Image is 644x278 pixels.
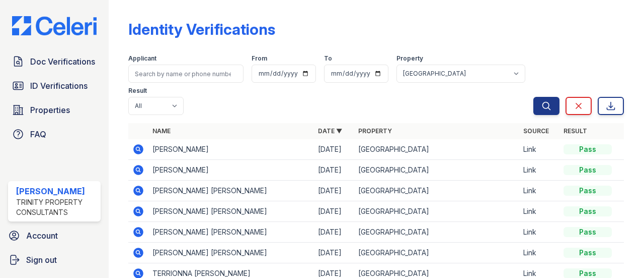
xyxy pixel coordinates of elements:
[252,54,267,63] label: From
[358,127,392,135] a: Property
[30,55,95,68] span: Doc Verifications
[354,160,519,181] td: [GEOGRAPHIC_DATA]
[30,104,70,116] span: Properties
[128,20,275,38] div: Identity Verifications
[523,127,549,135] a: Source
[148,181,313,201] td: [PERSON_NAME] [PERSON_NAME]
[30,80,88,92] span: ID Verifications
[148,201,313,222] td: [PERSON_NAME] [PERSON_NAME]
[563,206,612,216] div: Pass
[354,222,519,243] td: [GEOGRAPHIC_DATA]
[563,144,612,154] div: Pass
[148,139,313,160] td: [PERSON_NAME]
[128,65,244,83] input: Search by name or phone number
[314,139,354,160] td: [DATE]
[314,160,354,181] td: [DATE]
[314,181,354,201] td: [DATE]
[148,222,313,243] td: [PERSON_NAME] [PERSON_NAME]
[8,124,101,144] a: FAQ
[519,139,559,160] td: Link
[26,254,57,266] span: Sign out
[354,243,519,263] td: [GEOGRAPHIC_DATA]
[128,87,147,95] label: Result
[318,127,342,135] a: Date ▼
[324,54,332,63] label: To
[563,248,612,258] div: Pass
[354,201,519,222] td: [GEOGRAPHIC_DATA]
[314,243,354,263] td: [DATE]
[148,160,313,181] td: [PERSON_NAME]
[519,222,559,243] td: Link
[396,54,423,63] label: Property
[563,186,612,196] div: Pass
[314,201,354,222] td: [DATE]
[314,222,354,243] td: [DATE]
[563,165,612,175] div: Pass
[26,230,58,242] span: Account
[128,54,156,63] label: Applicant
[8,100,101,120] a: Properties
[4,16,105,35] img: CE_Logo_Blue-a8612792a0a2168367f1c8372b55b34899dd931a85d93a1a3d3e32e68fde9ad4.png
[30,128,46,140] span: FAQ
[8,76,101,96] a: ID Verifications
[152,127,171,135] a: Name
[354,139,519,160] td: [GEOGRAPHIC_DATA]
[563,127,587,135] a: Result
[519,160,559,181] td: Link
[16,197,97,217] div: Trinity Property Consultants
[519,201,559,222] td: Link
[4,226,105,246] a: Account
[354,181,519,201] td: [GEOGRAPHIC_DATA]
[148,243,313,263] td: [PERSON_NAME] [PERSON_NAME]
[16,185,97,197] div: [PERSON_NAME]
[519,181,559,201] td: Link
[563,227,612,237] div: Pass
[8,51,101,72] a: Doc Verifications
[4,250,105,270] a: Sign out
[519,243,559,263] td: Link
